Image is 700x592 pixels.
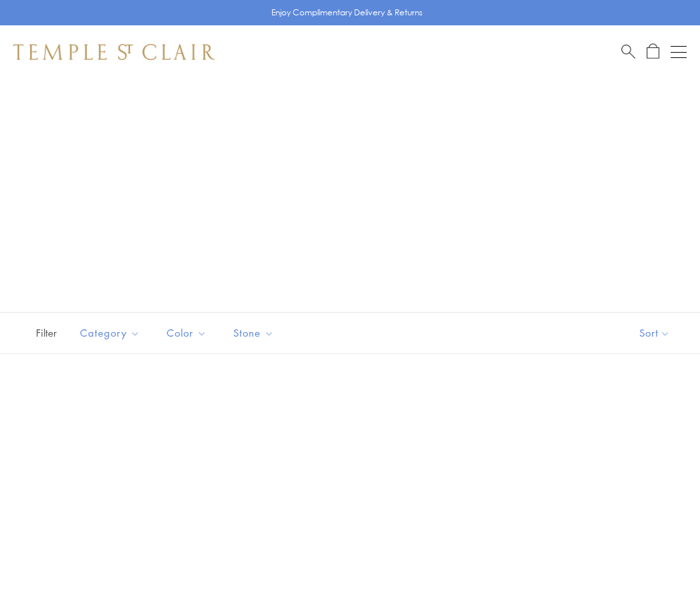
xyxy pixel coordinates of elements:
[13,44,215,60] img: Temple St. Clair
[671,44,687,60] button: Open navigation
[157,318,217,348] button: Color
[227,325,284,341] span: Stone
[223,318,284,348] button: Stone
[621,43,635,60] a: Search
[609,313,700,353] button: Show sort by
[647,43,659,60] a: Open Shopping Bag
[160,325,217,341] span: Color
[271,6,423,19] p: Enjoy Complimentary Delivery & Returns
[70,318,150,348] button: Category
[73,325,150,341] span: Category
